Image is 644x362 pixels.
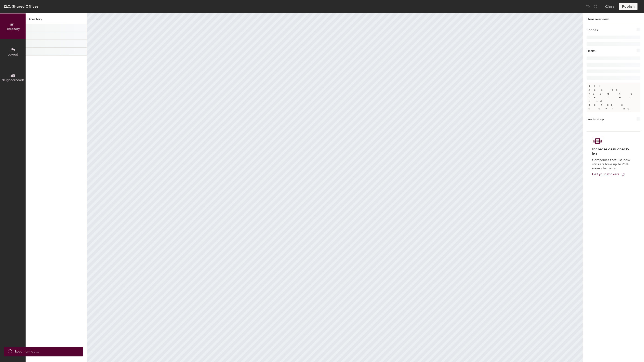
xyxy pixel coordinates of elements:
button: Close [605,3,614,10]
span: Loading map ... [15,349,39,354]
span: Directory [6,27,20,31]
img: Sticker logo [592,137,603,145]
h1: Directory [26,17,87,24]
h1: Floor overview [583,13,644,24]
p: All desks need to be in a pod before saving [587,82,640,112]
h1: Spaces [587,28,598,33]
img: Redo [593,4,598,9]
img: Undo [586,4,590,9]
a: Get your stickers [592,172,625,176]
span: Get your stickers [592,172,619,176]
span: Layout [8,53,18,56]
h1: Furnishings [587,117,604,122]
canvas: Map [87,13,583,362]
h1: Desks [587,49,595,54]
h4: Increase desk check-ins [592,147,632,156]
div: ZLC, Shared Offices [4,3,38,9]
span: Neighborhoods [1,78,24,82]
p: Companies that use desk stickers have up to 25% more check-ins. [592,158,632,171]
